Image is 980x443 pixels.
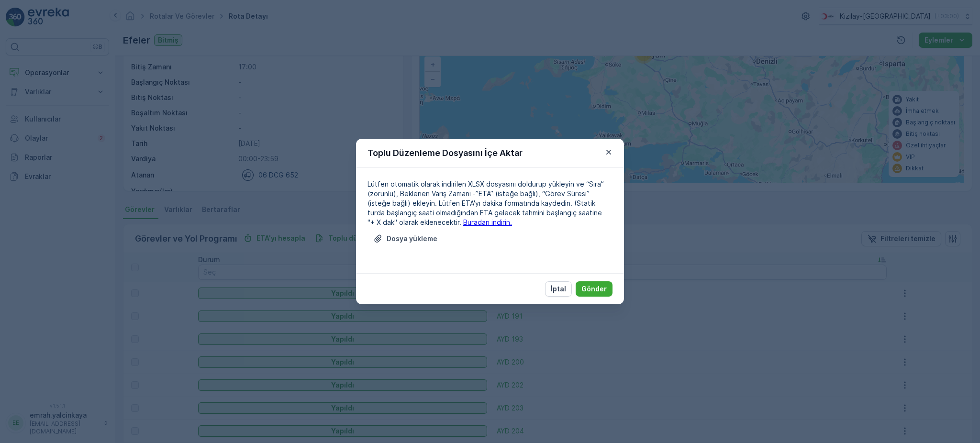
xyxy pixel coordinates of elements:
[545,281,572,297] button: İptal
[387,234,437,244] p: Dosya yükleme
[463,218,512,226] a: Buradan indirin.
[367,231,443,246] button: Dosya Yükle
[576,281,612,297] button: Gönder
[367,179,612,227] p: Lütfen otomatik olarak indirilen XLSX dosyasını doldurup yükleyin ve “Sıra” (zorunlu), Beklenen V...
[581,284,607,294] p: Gönder
[551,284,566,294] p: İptal
[367,146,523,160] p: Toplu Düzenleme Dosyasını İçe Aktar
